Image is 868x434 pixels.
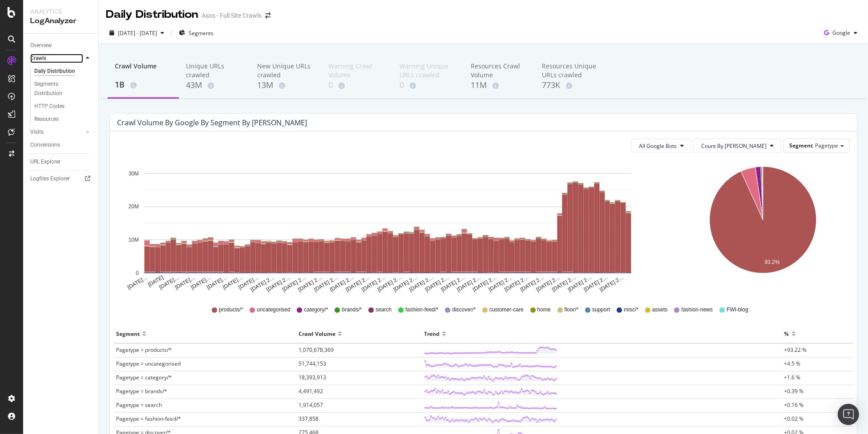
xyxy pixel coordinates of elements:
[30,157,92,167] a: URL Explorer
[400,62,456,80] div: Warning Unique URLs crawled
[820,26,861,40] button: Google
[815,142,838,149] span: Pagetype
[789,142,813,149] span: Segment
[34,115,59,124] div: Resources
[34,67,92,76] a: Daily Distribution
[375,306,392,314] span: search
[257,306,290,314] span: uncategorised
[764,259,779,266] text: 93.2%
[542,62,599,80] div: Resources Unique URLs crawled
[136,270,139,276] text: 0
[189,29,214,37] span: Segments
[30,157,61,167] div: URL Explorer
[117,160,658,293] svg: A chart.
[639,142,677,150] span: All Google Bots
[299,415,319,422] span: 337,858
[117,118,307,127] div: Crawl Volume by google by Segment by [PERSON_NAME]
[299,374,326,381] span: 18,393,913
[30,41,92,50] a: Overview
[34,102,92,111] a: HTTP Codes
[202,11,262,20] div: Asos - Full Site Crawls
[471,62,528,80] div: Resources Crawl Volume
[34,80,84,98] div: Segments Distribution
[116,346,172,354] span: Pagetype = products/*
[30,140,92,150] a: Conversions
[106,26,168,40] button: [DATE] - [DATE]
[727,306,748,314] span: FWI-blog
[106,7,198,22] div: Daily Distribution
[129,204,139,210] text: 20M
[784,360,801,367] span: +4.5 %
[118,29,157,37] span: [DATE] - [DATE]
[299,360,326,367] span: 51,744,153
[677,160,848,293] svg: A chart.
[116,415,181,422] span: Pagetype = fashion-feed/*
[116,374,172,381] span: Pagetype = category/*
[115,62,172,79] div: Crawl Volume
[116,360,181,367] span: Pagetype = uncategorised
[186,62,243,80] div: Unique URLs crawled
[838,404,859,425] div: Open Intercom Messenger
[129,237,139,243] text: 10M
[701,142,767,150] span: Count By Day
[30,16,91,26] div: LogAnalyzer
[542,80,599,91] div: 773K
[30,127,83,137] a: Visits
[328,80,385,91] div: 0
[115,79,172,91] div: 1B
[784,415,804,422] span: +0.02 %
[537,306,551,314] span: home
[116,326,140,341] div: Segment
[265,12,270,19] div: arrow-right-arrow-left
[175,26,217,40] button: Segments
[784,387,804,395] span: +0.39 %
[30,7,91,16] div: Analytics
[30,140,60,150] div: Conversions
[34,115,92,124] a: Resources
[832,29,850,36] span: Google
[328,62,385,80] div: Warning Crawl Volume
[30,54,46,63] div: Crawls
[694,139,781,153] button: Count By [PERSON_NAME]
[30,54,83,63] a: Crawls
[342,306,362,314] span: brands/*
[405,306,438,314] span: fashion-feed/*
[784,346,807,354] span: +93.22 %
[219,306,243,314] span: products/*
[129,171,139,177] text: 30M
[784,326,789,341] div: %
[624,306,638,314] span: misc/*
[147,274,165,288] text: [DATE]
[565,306,578,314] span: floor/*
[34,102,65,111] div: HTTP Codes
[592,306,610,314] span: support
[631,139,691,153] button: All Google Bots
[30,127,44,137] div: Visits
[30,41,52,50] div: Overview
[257,62,314,80] div: New Unique URLs crawled
[186,80,243,91] div: 43M
[452,306,476,314] span: discover/*
[257,80,314,91] div: 13M
[489,306,524,314] span: customer-care
[784,374,801,381] span: +1.6 %
[116,387,167,395] span: Pagetype = brands/*
[471,80,528,91] div: 11M
[400,80,456,91] div: 0
[34,67,75,76] div: Daily Distribution
[30,174,92,183] a: Logfiles Explorer
[682,306,713,314] span: fashion-news
[299,401,323,409] span: 1,914,057
[299,326,335,341] div: Crawl Volume
[304,306,328,314] span: category/*
[299,346,334,354] span: 1,070,678,369
[784,401,804,409] span: +0.16 %
[34,80,92,98] a: Segments Distribution
[30,174,70,183] div: Logfiles Explorer
[424,326,440,341] div: Trend
[116,401,162,409] span: Pagetype = search
[299,387,323,395] span: 4,491,492
[652,306,668,314] span: assets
